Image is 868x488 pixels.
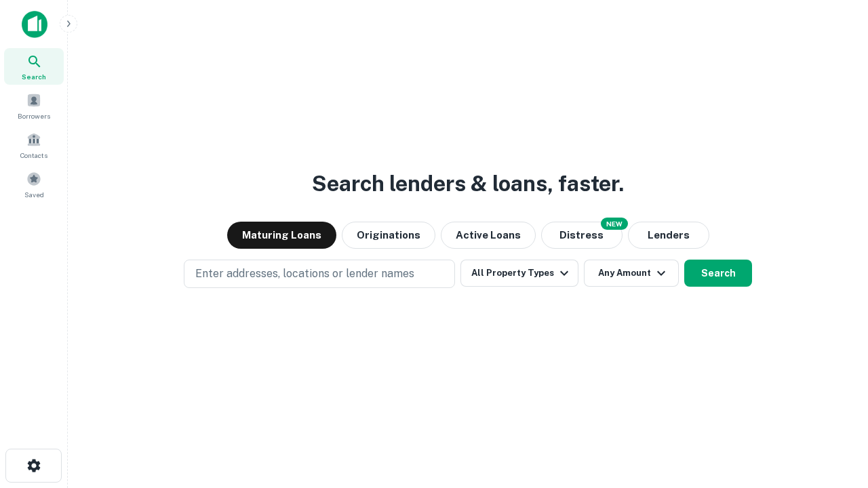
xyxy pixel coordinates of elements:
[20,150,47,161] span: Contacts
[584,260,679,287] button: Any Amount
[460,260,578,287] button: All Property Types
[4,48,64,85] a: Search
[684,260,752,287] button: Search
[227,222,336,249] button: Maturing Loans
[4,166,64,203] a: Saved
[601,218,628,230] div: NEW
[22,11,47,38] img: capitalize-icon.png
[18,110,50,121] span: Borrowers
[195,266,414,282] p: Enter addresses, locations or lender names
[184,260,455,288] button: Enter addresses, locations or lender names
[22,71,46,82] span: Search
[312,167,624,200] h3: Search lenders & loans, faster.
[800,380,868,445] iframe: Chat Widget
[441,222,536,249] button: Active Loans
[4,127,64,163] a: Contacts
[628,222,709,249] button: Lenders
[541,222,623,249] button: Search distressed loans with lien and other non-mortgage details.
[342,222,435,249] button: Originations
[24,189,44,200] span: Saved
[4,87,64,124] a: Borrowers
